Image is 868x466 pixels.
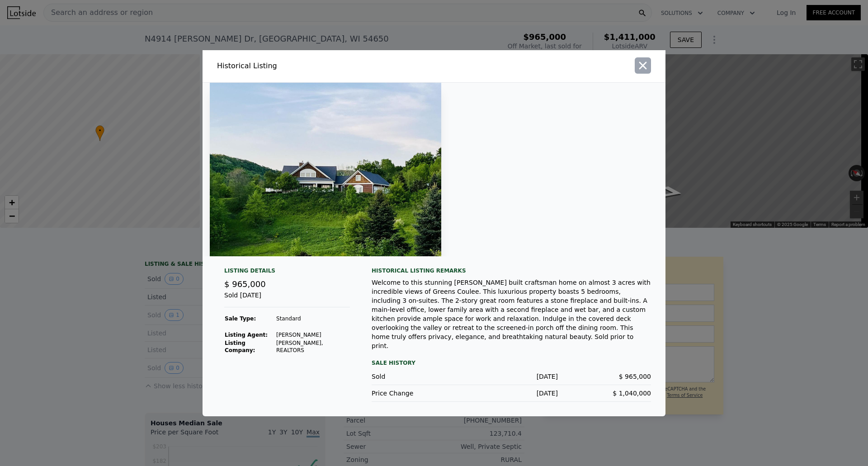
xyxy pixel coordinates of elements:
[276,315,350,323] td: Standard
[224,291,350,307] div: Sold [DATE]
[372,278,651,350] div: Welcome to this stunning [PERSON_NAME] built craftsman home on almost 3 acres with incredible vie...
[276,331,350,339] td: [PERSON_NAME]
[372,372,465,381] div: Sold
[465,389,558,398] div: [DATE]
[372,389,465,398] div: Price Change
[372,267,651,274] div: Historical Listing remarks
[613,390,651,397] span: $ 1,040,000
[372,358,651,368] div: Sale History
[210,83,441,256] img: Property Img
[224,279,266,289] span: $ 965,000
[225,340,255,353] strong: Listing Company:
[224,267,350,278] div: Listing Details
[225,315,256,322] strong: Sale Type:
[465,372,558,381] div: [DATE]
[225,332,268,338] strong: Listing Agent:
[217,61,430,71] div: Historical Listing
[619,373,651,380] span: $ 965,000
[276,339,350,354] td: [PERSON_NAME], REALTORS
